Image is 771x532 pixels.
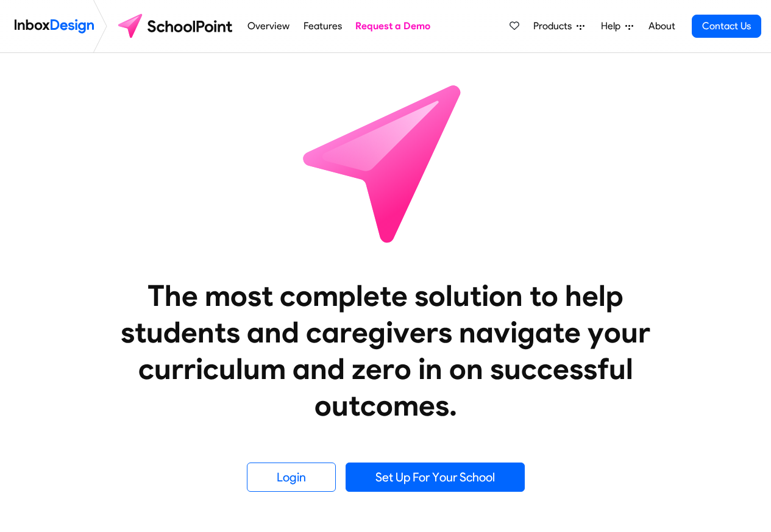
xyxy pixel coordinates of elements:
[346,463,525,492] a: Set Up For Your School
[692,15,761,38] a: Contact Us
[112,12,241,41] img: schoolpoint logo
[352,14,434,38] a: Request a Demo
[601,19,625,34] span: Help
[276,53,496,272] img: icon_schoolpoint.svg
[596,14,638,38] a: Help
[300,14,345,38] a: Features
[645,14,678,38] a: About
[533,19,577,34] span: Products
[247,463,336,492] a: Login
[528,14,589,38] a: Products
[244,14,293,38] a: Overview
[96,277,675,424] heading: The most complete solution to help students and caregivers navigate your curriculum and zero in o...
